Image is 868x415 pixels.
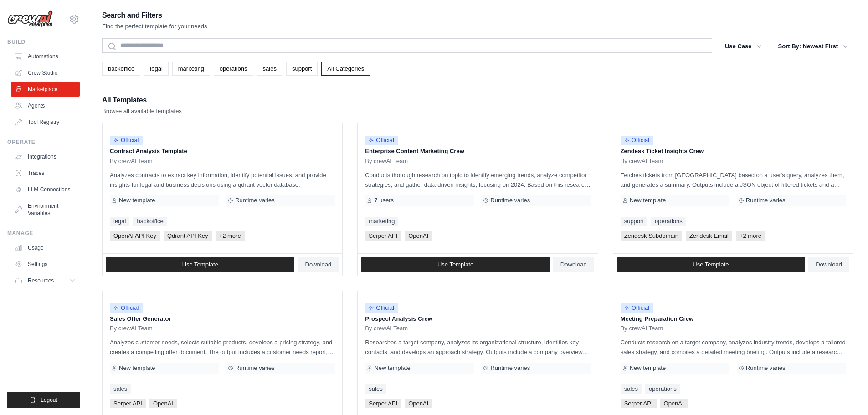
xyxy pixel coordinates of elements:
[365,399,401,408] span: Serper API
[11,149,80,164] a: Integrations
[110,399,146,408] span: Serper API
[110,338,335,357] p: Analyzes customer needs, selects suitable products, develops a pricing strategy, and creates a co...
[560,261,587,268] span: Download
[11,98,80,113] a: Agents
[102,9,207,22] h2: Search and Filters
[365,136,398,145] span: Official
[719,38,767,55] button: Use Case
[110,325,153,332] span: By crewAI Team
[693,261,729,268] span: Use Template
[621,147,846,156] p: Zendesk Ticket Insights Crew
[374,197,394,204] span: 7 users
[28,277,54,284] span: Resources
[110,231,160,241] span: OpenAI API Key
[621,325,663,332] span: By crewAI Team
[11,166,80,180] a: Traces
[305,261,332,268] span: Download
[645,384,680,394] a: operations
[651,217,686,226] a: operations
[321,62,370,76] a: All Categories
[617,257,805,272] a: Use Template
[621,217,647,226] a: support
[11,241,80,255] a: Usage
[621,384,642,394] a: sales
[630,197,666,204] span: New template
[365,217,398,226] a: marketing
[736,231,765,241] span: +2 more
[110,158,153,165] span: By crewAI Team
[172,62,210,76] a: marketing
[437,261,473,268] span: Use Template
[214,62,253,76] a: operations
[365,303,398,313] span: Official
[133,217,167,226] a: backoffice
[11,273,80,288] button: Resources
[621,314,846,323] p: Meeting Preparation Crew
[11,115,80,129] a: Tool Registry
[102,107,182,116] p: Browse all available templates
[490,197,530,204] span: Runtime varies
[365,314,590,323] p: Prospect Analysis Crew
[286,62,318,76] a: support
[621,338,846,357] p: Conducts research on a target company, analyzes industry trends, develops a tailored sales strate...
[746,364,786,372] span: Runtime varies
[182,261,218,268] span: Use Template
[365,170,590,190] p: Conducts thorough research on topic to identify emerging trends, analyze competitor strategies, a...
[11,199,80,220] a: Environment Variables
[621,158,663,165] span: By crewAI Team
[110,384,131,394] a: sales
[773,38,853,55] button: Sort By: Newest First
[106,257,294,272] a: Use Template
[7,38,80,46] div: Build
[110,217,129,226] a: legal
[11,49,80,64] a: Automations
[405,231,432,241] span: OpenAI
[7,230,80,237] div: Manage
[361,257,550,272] a: Use Template
[102,94,182,107] h2: All Templates
[110,314,335,323] p: Sales Offer Generator
[298,257,339,272] a: Download
[110,147,335,156] p: Contract Analysis Template
[164,231,212,241] span: Qdrant API Key
[365,158,408,165] span: By crewAI Team
[365,147,590,156] p: Enterprise Content Marketing Crew
[11,66,80,80] a: Crew Studio
[11,182,80,197] a: LLM Connections
[235,364,275,372] span: Runtime varies
[216,231,245,241] span: +2 more
[553,257,594,272] a: Download
[149,399,177,408] span: OpenAI
[816,261,842,268] span: Download
[621,170,846,190] p: Fetches tickets from [GEOGRAPHIC_DATA] based on a user's query, analyzes them, and generates a su...
[374,364,410,372] span: New template
[110,136,143,145] span: Official
[119,197,155,204] span: New template
[808,257,849,272] a: Download
[365,231,401,241] span: Serper API
[660,399,688,408] span: OpenAI
[365,325,408,332] span: By crewAI Team
[41,396,57,404] span: Logout
[405,399,432,408] span: OpenAI
[144,62,168,76] a: legal
[102,62,140,76] a: backoffice
[110,170,335,190] p: Analyzes contracts to extract key information, identify potential issues, and provide insights fo...
[746,197,786,204] span: Runtime varies
[7,138,80,146] div: Operate
[365,338,590,357] p: Researches a target company, analyzes its organizational structure, identifies key contacts, and ...
[235,197,275,204] span: Runtime varies
[621,231,682,241] span: Zendesk Subdomain
[110,303,143,313] span: Official
[490,364,530,372] span: Runtime varies
[7,392,80,408] button: Logout
[257,62,282,76] a: sales
[686,231,732,241] span: Zendesk Email
[365,384,386,394] a: sales
[11,257,80,272] a: Settings
[11,82,80,97] a: Marketplace
[7,10,53,28] img: Logo
[119,364,155,372] span: New template
[621,136,653,145] span: Official
[630,364,666,372] span: New template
